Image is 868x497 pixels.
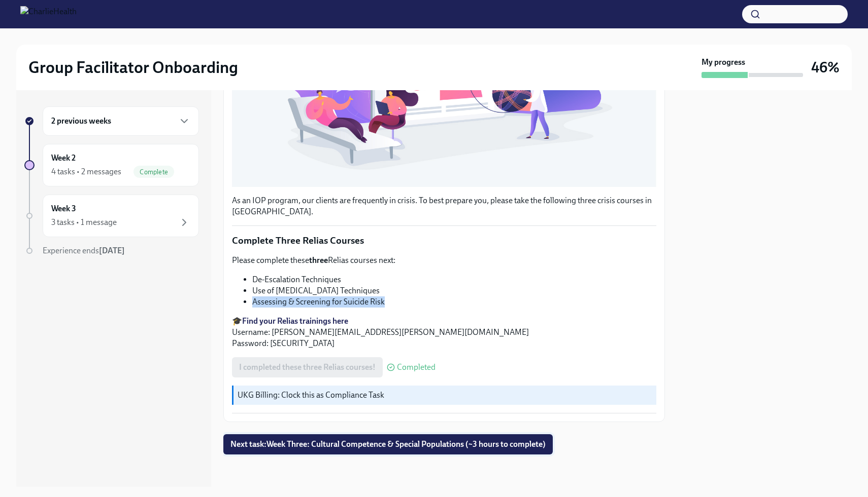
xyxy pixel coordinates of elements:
[232,195,656,217] p: As an IOP program, our clients are frequently in crisis. To best prepare you, please take the fol...
[133,168,174,176] span: Complete
[99,246,125,255] strong: [DATE]
[28,57,238,78] h2: Group Facilitator Onboarding
[51,116,111,127] h6: 2 previous weeks
[232,316,656,349] p: 🎓 Username: [PERSON_NAME][EMAIL_ADDRESS][PERSON_NAME][DOMAIN_NAME] Password: [SECURITY_DATA]
[242,316,348,326] a: Find your Relias trainings here
[24,195,199,237] a: Week 33 tasks • 1 message
[51,166,121,177] div: 4 tasks • 2 messages
[24,144,199,186] a: Week 24 tasks • 2 messagesComplete
[811,58,840,77] h3: 46%
[43,106,199,136] div: 2 previous weeks
[20,6,77,22] img: CharlieHealth
[252,296,656,308] li: Assessing & Screening for Suicide Risk
[232,234,656,247] p: Complete Three Relias Courses
[51,217,117,228] div: 3 tasks • 1 message
[51,203,76,214] h6: Week 3
[702,57,745,68] strong: My progress
[252,274,656,285] li: De-Escalation Techniques
[252,285,656,296] li: Use of [MEDICAL_DATA] Techniques
[238,390,652,401] p: UKG Billing: Clock this as Compliance Task
[43,246,125,255] span: Experience ends
[309,255,328,265] strong: three
[397,363,436,371] span: Completed
[232,255,656,266] p: Please complete these Relias courses next:
[51,152,76,164] h6: Week 2
[230,439,546,449] span: Next task : Week Three: Cultural Competence & Special Populations (~3 hours to complete)
[223,434,553,454] button: Next task:Week Three: Cultural Competence & Special Populations (~3 hours to complete)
